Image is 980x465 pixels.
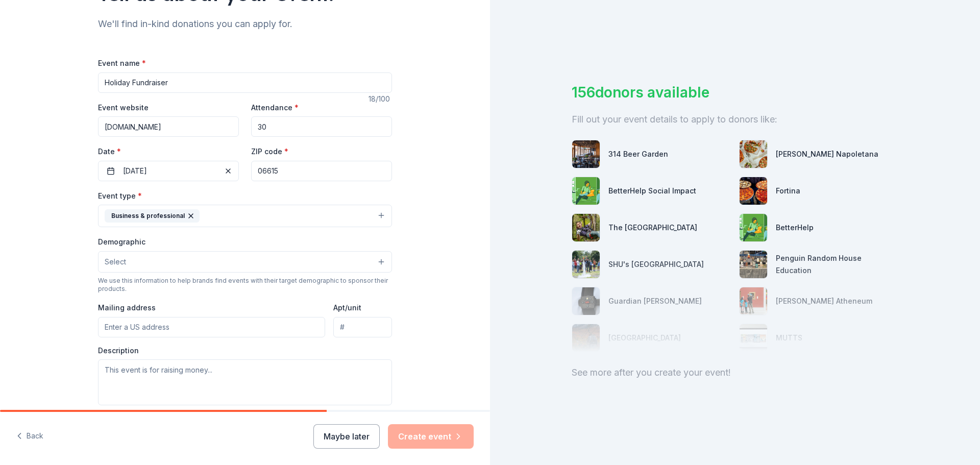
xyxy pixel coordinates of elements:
[776,222,814,234] div: BetterHelp
[251,146,288,157] label: ZIP code
[369,93,392,105] div: 18 /100
[98,237,145,247] label: Demographic
[98,251,392,273] button: Select
[105,256,126,268] span: Select
[98,72,392,93] input: Spring Fundraiser
[251,161,392,181] input: 12345 (U.S. only)
[608,185,696,197] div: BetterHelp Social Impact
[740,177,767,205] img: photo for Fortina
[98,161,239,181] button: [DATE]
[572,111,898,128] div: Fill out your event details to apply to donors like:
[740,214,767,241] img: photo for BetterHelp
[572,364,898,381] div: See more after you create your event!
[98,191,142,201] label: Event type
[572,177,600,205] img: photo for BetterHelp Social Impact
[16,426,43,447] button: Back
[98,303,156,313] label: Mailing address
[98,58,146,68] label: Event name
[98,116,239,137] input: https://www...
[608,148,668,160] div: 314 Beer Garden
[572,82,898,103] div: 156 donors available
[105,209,200,223] div: Business & professional
[740,140,767,168] img: photo for Frank Pepe Pizzeria Napoletana
[98,16,392,32] div: We'll find in-kind donations you can apply for.
[776,185,800,197] div: Fortina
[608,222,697,234] div: The [GEOGRAPHIC_DATA]
[572,140,600,168] img: photo for 314 Beer Garden
[98,277,392,293] div: We use this information to help brands find events with their target demographic to sponsor their...
[572,214,600,241] img: photo for The Adventure Park
[98,205,392,227] button: Business & professional
[251,103,299,113] label: Attendance
[98,103,149,113] label: Event website
[98,346,139,356] label: Description
[333,317,392,337] input: #
[313,424,380,449] button: Maybe later
[98,317,325,337] input: Enter a US address
[251,116,392,137] input: 20
[98,146,239,157] label: Date
[333,303,361,313] label: Apt/unit
[776,148,878,160] div: [PERSON_NAME] Napoletana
